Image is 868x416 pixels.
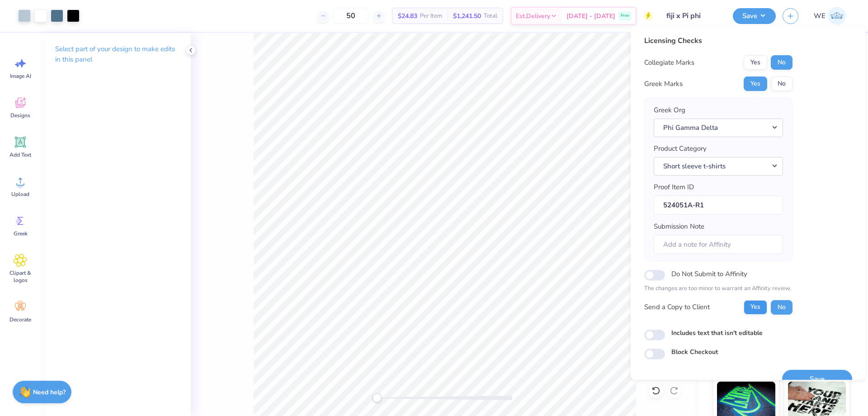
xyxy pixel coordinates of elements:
span: Upload [11,191,29,198]
button: No [771,77,793,91]
label: Do Not Submit to Affinity [671,268,747,280]
span: Per Item [420,11,442,21]
span: Free [621,13,629,19]
div: Greek Marks [644,79,683,89]
button: Phi Gamma Delta [654,119,783,137]
label: Greek Org [654,105,685,115]
button: No [771,300,793,315]
input: – – [333,8,368,24]
span: Designs [10,112,30,119]
p: The changes are too minor to warrant an Affinity review. [644,284,793,293]
span: Clipart & logos [5,269,35,284]
a: WE [810,7,850,25]
div: Licensing Checks [644,35,793,46]
button: Short sleeve t-shirts [654,157,783,176]
label: Product Category [654,143,707,154]
span: [DATE] - [DATE] [566,11,615,21]
span: Total [484,11,497,21]
p: Select part of your design to make edits in this panel [55,44,176,65]
input: Add a note for Affinity [654,235,783,254]
input: Untitled Design [660,7,726,25]
label: Includes text that isn't editable [671,328,763,338]
span: $1,241.50 [453,11,481,21]
div: Accessibility label [373,393,382,402]
span: Add Text [9,151,31,158]
button: No [771,55,793,70]
span: Greek [14,230,28,237]
button: Save [782,370,852,388]
span: Decorate [9,316,31,323]
button: Yes [744,77,767,91]
span: $24.83 [398,11,417,21]
label: Submission Note [654,221,704,232]
button: Yes [744,300,767,315]
label: Block Checkout [671,347,718,357]
span: Est. Delivery [516,11,550,21]
img: Werrine Empeynado [828,7,846,25]
button: Yes [744,55,767,70]
strong: Need help? [33,388,66,397]
button: Save [733,8,776,24]
div: Send a Copy to Client [644,302,710,312]
label: Proof Item ID [654,182,694,192]
div: Collegiate Marks [644,57,694,68]
span: WE [814,11,826,21]
span: Image AI [10,72,31,80]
